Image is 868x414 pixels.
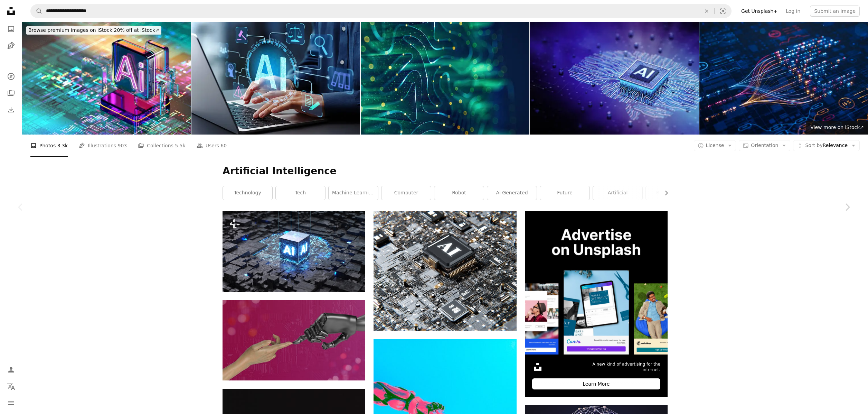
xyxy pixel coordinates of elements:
[751,142,778,148] span: Orientation
[715,4,731,18] button: Visual search
[487,186,537,200] a: ai generated
[810,125,864,130] span: View more on iStock ↗
[223,186,272,200] a: technology
[223,300,365,380] img: two hands touching each other in front of a pink background
[4,86,18,100] a: Collections
[220,142,227,149] span: 60
[329,186,378,200] a: machine learning
[223,337,365,343] a: two hands touching each other in front of a pink background
[28,27,159,33] span: 20% off at iStock ↗
[223,211,365,292] img: AI, Artificial Intelligence concept,3d rendering,conceptual image.
[646,186,695,200] a: background
[525,211,668,397] a: A new kind of advertising for the internet.Learn More
[737,6,782,17] a: Get Unsplash+
[22,22,191,135] img: Digital abstract CPU. AI - Artificial Intelligence and machine learning concept
[22,22,166,39] a: Browse premium images on iStock|20% off at iStock↗
[223,165,668,177] h1: Artificial Intelligence
[827,174,868,240] a: Next
[4,22,18,36] a: Photos
[434,186,484,200] a: robot
[79,135,127,157] a: Illustrations 903
[739,140,790,151] button: Orientation
[4,396,18,410] button: Menu
[4,379,18,393] button: Language
[197,135,227,157] a: Users 60
[660,186,668,200] button: scroll list to the right
[4,70,18,83] a: Explore
[694,140,736,151] button: License
[276,186,325,200] a: tech
[4,363,18,377] a: Log in / Sign up
[782,6,804,17] a: Log in
[175,142,185,149] span: 5.5k
[223,248,365,255] a: AI, Artificial Intelligence concept,3d rendering,conceptual image.
[28,27,114,33] span: Browse premium images on iStock |
[805,142,822,148] span: Sort by
[806,121,868,135] a: View more on iStock↗
[699,22,868,135] img: AI powers big data analysis and automation workflows, showcasing neural networks and data streams...
[532,361,543,372] img: file-1631306537910-2580a29a3cfcimage
[361,22,529,135] img: Technology Background with Flowing Lines and Light Particles
[793,140,860,151] button: Sort byRelevance
[593,186,642,200] a: artificial
[699,4,714,18] button: Clear
[810,6,860,17] button: Submit an image
[30,4,732,18] form: Find visuals sitewide
[4,103,18,117] a: Download History
[138,135,185,157] a: Collections 5.5k
[118,142,127,149] span: 903
[530,22,699,135] img: AI Technology - Artificial Intelligence Brain Chip - Wide Concepts. Copy Space
[540,186,589,200] a: future
[381,186,431,200] a: computer
[532,378,660,389] div: Learn More
[31,4,43,18] button: Search Unsplash
[706,142,724,148] span: License
[4,39,18,53] a: Illustrations
[374,268,516,274] a: a computer chip with the letter a on top of it
[525,211,668,354] img: file-1635990755334-4bfd90f37242image
[191,22,360,135] img: AI governance and responsive generative artificial intelligence use. Compliance strategy and risk...
[582,361,660,373] span: A new kind of advertising for the internet.
[805,142,848,149] span: Relevance
[374,211,516,331] img: a computer chip with the letter a on top of it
